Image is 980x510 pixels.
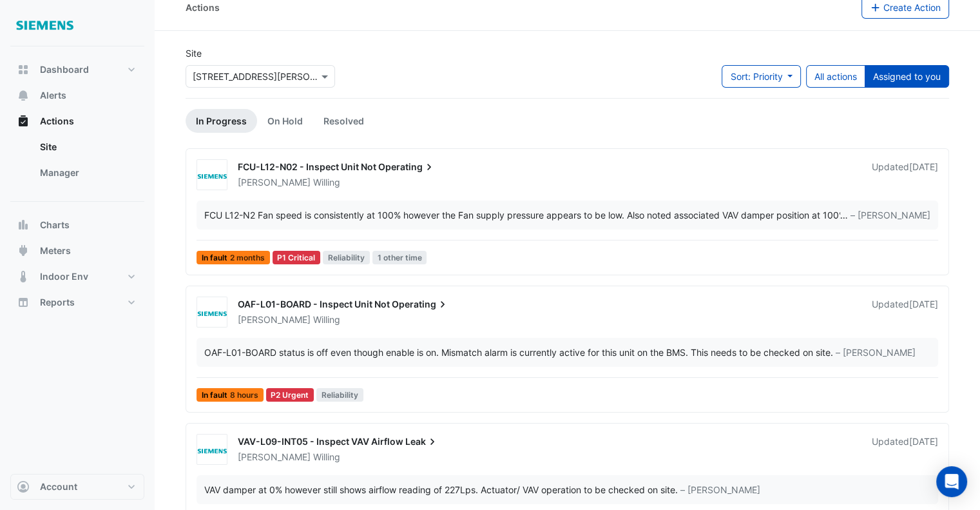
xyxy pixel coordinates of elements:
[378,161,436,173] span: Operating
[17,219,30,231] app-icon: Charts
[40,480,77,493] span: Account
[186,1,220,14] div: Actions
[722,65,801,88] button: Sort: Priority
[10,57,144,83] button: Dashboard
[17,244,30,257] app-icon: Meters
[836,346,916,359] span: – [PERSON_NAME]
[909,299,938,309] span: Thu 13-Feb-2025 14:32 AEDT
[197,306,227,319] img: Siemens
[313,109,374,133] a: Resolved
[872,161,938,189] div: Updated
[186,109,257,133] a: In Progress
[197,444,227,456] img: Siemens
[17,89,30,102] app-icon: Alerts
[40,115,74,128] span: Actions
[204,346,833,359] div: OAF-L01-BOARD status is off even though enable is on. Mismatch alarm is currently active for this...
[313,176,340,189] span: Willing
[392,298,449,311] span: Operating
[806,65,865,88] button: All actions
[936,466,967,497] div: Open Intercom Messenger
[872,298,938,326] div: Updated
[197,169,227,182] img: Siemens
[197,251,270,264] span: In fault
[872,435,938,464] div: Updated
[372,251,427,264] span: 1 other time
[40,219,70,231] span: Charts
[10,108,144,134] button: Actions
[266,388,314,402] div: P2 Urgent
[10,238,144,264] button: Meters
[40,296,75,309] span: Reports
[238,314,311,325] span: [PERSON_NAME]
[17,63,30,76] app-icon: Dashboard
[17,270,30,283] app-icon: Indoor Env
[273,251,321,264] div: P1 Critical
[10,264,144,289] button: Indoor Env
[238,177,311,188] span: [PERSON_NAME]
[40,89,66,102] span: Alerts
[10,289,144,315] button: Reports
[197,388,264,402] span: In fault
[17,115,30,128] app-icon: Actions
[313,451,340,464] span: Willing
[238,451,311,462] span: [PERSON_NAME]
[230,254,265,262] span: 2 months
[323,251,370,264] span: Reliability
[204,483,678,496] div: VAV damper at 0% however still shows airflow reading of 227Lps. Actuator/ VAV operation to be che...
[680,483,760,496] span: – [PERSON_NAME]
[238,161,376,172] span: FCU-L12-N02 - Inspect Unit Not
[40,63,89,76] span: Dashboard
[257,109,313,133] a: On Hold
[883,2,941,13] span: Create Action
[40,244,71,257] span: Meters
[30,160,144,186] a: Manager
[865,65,949,88] button: Assigned to you
[10,83,144,108] button: Alerts
[238,299,390,309] span: OAF-L01-BOARD - Inspect Unit Not
[186,46,202,60] label: Site
[10,474,144,500] button: Account
[909,436,938,447] span: Tue 09-Sep-2025 10:20 AEST
[17,296,30,309] app-icon: Reports
[15,10,73,36] img: Company Logo
[313,313,340,326] span: Willing
[204,208,840,222] div: FCU L12-N2 Fan speed is consistently at 100% however the Fan supply pressure appears to be low. A...
[730,71,782,82] span: Sort: Priority
[230,391,258,399] span: 8 hours
[204,208,930,222] div: …
[850,208,930,222] span: – [PERSON_NAME]
[40,270,88,283] span: Indoor Env
[10,212,144,238] button: Charts
[10,134,144,191] div: Actions
[909,161,938,172] span: Tue 11-Mar-2025 09:16 AEDT
[316,388,363,402] span: Reliability
[238,436,403,447] span: VAV-L09-INT05 - Inspect VAV Airflow
[405,435,439,448] span: Leak
[30,134,144,160] a: Site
